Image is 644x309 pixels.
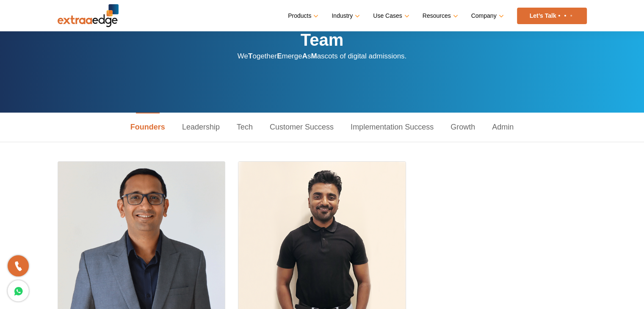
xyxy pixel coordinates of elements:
[484,113,522,142] a: Admin
[442,113,484,142] a: Growth
[248,52,252,60] strong: T
[517,8,587,24] a: Let’s Talk
[311,52,317,60] strong: M
[277,52,282,60] strong: E
[302,52,307,60] strong: A
[332,10,358,22] a: Industry
[174,113,228,142] a: Leadership
[423,10,456,22] a: Resources
[238,50,406,62] p: We ogether merge s ascots of digital admissions.
[471,10,502,22] a: Company
[373,10,407,22] a: Use Cases
[288,10,317,22] a: Products
[228,113,261,142] a: Tech
[122,113,174,142] a: Founders
[261,113,342,142] a: Customer Success
[342,113,442,142] a: Implementation Success
[301,30,344,49] strong: Team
